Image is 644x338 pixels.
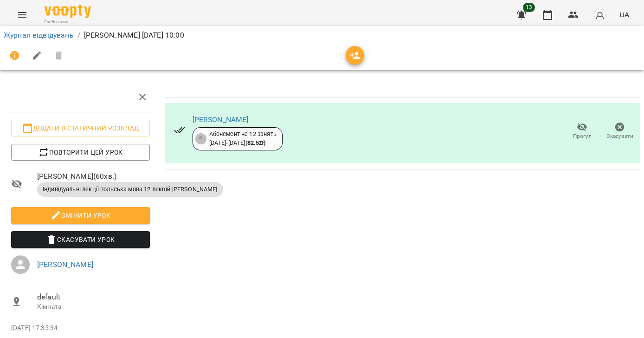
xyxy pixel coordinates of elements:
[19,123,142,134] span: Додати в статичний розклад
[84,30,184,41] p: [PERSON_NAME] [DATE] 10:00
[45,19,91,25] span: For Business
[573,132,592,140] span: Прогул
[37,171,150,182] span: [PERSON_NAME] ( 60 хв. )
[11,231,150,248] button: Скасувати Урок
[601,118,638,144] button: Скасувати
[195,133,206,144] div: 2
[11,120,150,136] button: Додати в статичний розклад
[45,5,91,18] img: Voopty Logo
[523,3,535,12] span: 13
[37,185,223,194] span: Індивідуальні лекції польська мова 12 лекцій [PERSON_NAME]
[193,115,249,124] a: [PERSON_NAME]
[11,144,150,161] button: Повторити цей урок
[37,302,150,312] p: Кімната
[606,132,633,140] span: Скасувати
[19,234,142,245] span: Скасувати Урок
[209,130,277,147] div: Абонемент на 12 занять [DATE] - [DATE]
[11,207,150,224] button: Змінити урок
[77,30,80,41] li: /
[593,8,606,21] img: avatar_s.png
[4,30,640,41] nav: breadcrumb
[11,4,33,26] button: Menu
[37,292,150,303] span: default
[616,6,633,23] button: UA
[619,10,629,19] span: UA
[563,118,601,144] button: Прогул
[11,324,150,333] p: [DATE] 17:35:34
[19,147,142,158] span: Повторити цей урок
[245,139,266,146] b: ( 82.5 zł )
[4,31,74,39] a: Журнал відвідувань
[19,210,142,221] span: Змінити урок
[37,260,93,269] a: [PERSON_NAME]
